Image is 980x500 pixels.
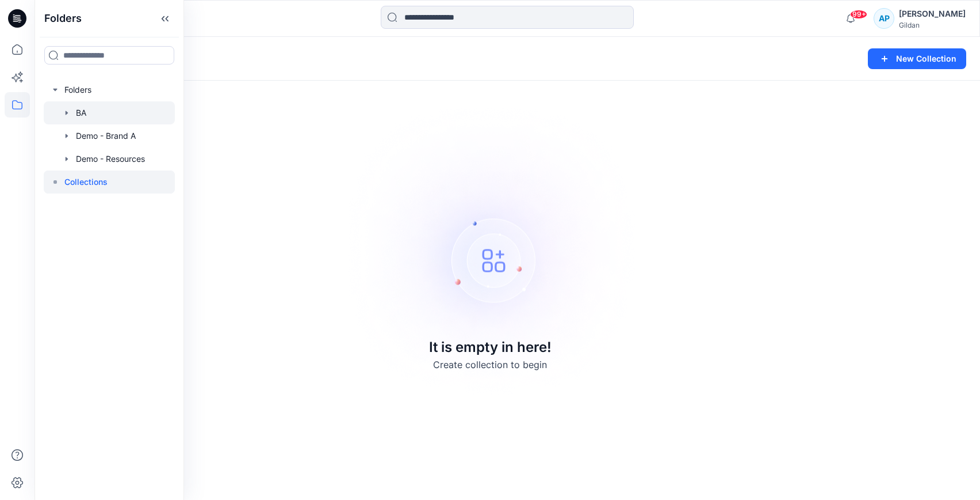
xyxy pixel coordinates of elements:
[874,8,894,29] div: AP
[899,21,966,29] div: Gildan
[330,89,650,411] img: Empty collections page
[850,10,867,19] span: 99+
[433,357,547,371] p: Create collection to begin
[868,48,966,69] button: New Collection
[429,336,552,357] p: It is empty in here!
[64,175,108,189] p: Collections
[899,7,966,21] div: [PERSON_NAME]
